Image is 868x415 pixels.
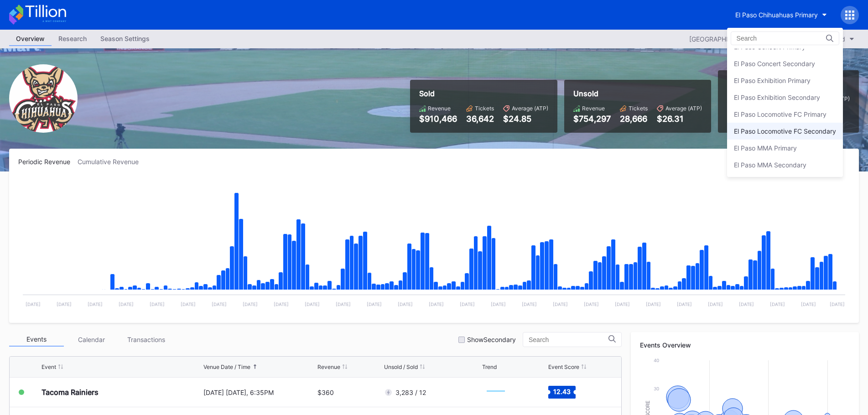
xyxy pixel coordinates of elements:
[734,60,815,67] div: El Paso Concert Secondary
[734,93,820,101] div: El Paso Exhibition Secondary
[734,77,811,84] div: El Paso Exhibition Primary
[737,35,816,42] input: Search
[734,161,806,169] div: El Paso MMA Secondary
[734,110,826,118] div: El Paso Locomotive FC Primary
[734,127,836,135] div: El Paso Locomotive FC Secondary
[734,144,797,152] div: El Paso MMA Primary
